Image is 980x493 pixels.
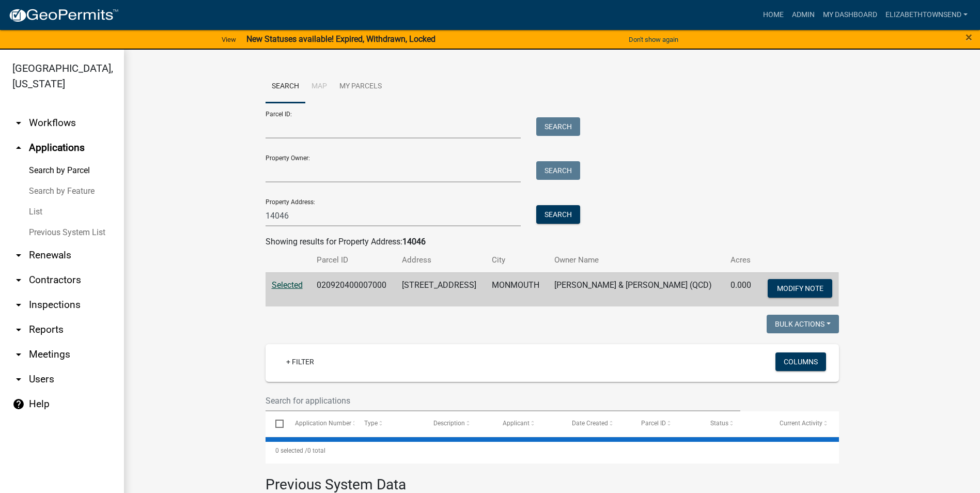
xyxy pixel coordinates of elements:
[12,373,25,386] i: arrow_drop_down
[701,411,770,436] datatable-header-cell: Status
[641,420,666,427] span: Parcel ID
[310,272,396,306] td: 020920400007000
[433,420,465,427] span: Description
[562,411,631,436] datatable-header-cell: Date Created
[536,117,580,136] button: Search
[278,352,322,371] a: + Filter
[275,447,307,454] span: 0 selected /
[333,70,388,103] a: My Parcels
[881,5,972,25] a: ElizabethTownsend
[396,272,486,306] td: [STREET_ADDRESS]
[724,272,758,306] td: 0.000
[266,236,839,248] div: Showing results for Property Address:
[12,299,25,311] i: arrow_drop_down
[788,5,819,25] a: Admin
[12,249,25,261] i: arrow_drop_down
[246,34,435,44] strong: New Statuses available! Expired, Withdrawn, Locked
[486,248,548,272] th: City
[966,30,972,44] span: ×
[12,398,25,410] i: help
[396,248,486,272] th: Address
[780,420,822,427] span: Current Activity
[402,237,426,246] strong: 14046
[12,117,25,129] i: arrow_drop_down
[503,420,530,427] span: Applicant
[759,5,788,25] a: Home
[266,411,285,436] datatable-header-cell: Select
[548,248,725,272] th: Owner Name
[536,161,580,180] button: Search
[12,348,25,361] i: arrow_drop_down
[572,420,608,427] span: Date Created
[966,31,972,43] button: Close
[486,272,548,306] td: MONMOUTH
[767,315,839,333] button: Bulk Actions
[12,323,25,336] i: arrow_drop_down
[12,142,25,154] i: arrow_drop_up
[768,279,832,298] button: Modify Note
[12,274,25,286] i: arrow_drop_down
[536,205,580,224] button: Search
[217,31,240,48] a: View
[266,390,741,411] input: Search for applications
[724,248,758,272] th: Acres
[364,420,378,427] span: Type
[310,248,396,272] th: Parcel ID
[266,438,839,464] div: 0 total
[295,420,351,427] span: Application Number
[285,411,354,436] datatable-header-cell: Application Number
[819,5,881,25] a: My Dashboard
[272,280,303,290] a: Selected
[710,420,728,427] span: Status
[631,411,701,436] datatable-header-cell: Parcel ID
[354,411,424,436] datatable-header-cell: Type
[770,411,839,436] datatable-header-cell: Current Activity
[266,70,305,103] a: Search
[625,31,682,48] button: Don't show again
[424,411,493,436] datatable-header-cell: Description
[548,272,725,306] td: [PERSON_NAME] & [PERSON_NAME] (QCD)
[775,352,826,371] button: Columns
[777,284,823,292] span: Modify Note
[493,411,562,436] datatable-header-cell: Applicant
